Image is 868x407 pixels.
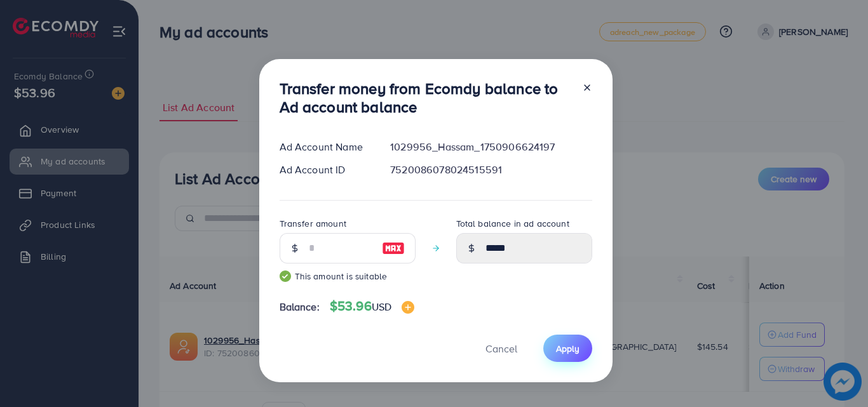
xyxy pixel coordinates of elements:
small: This amount is suitable [280,270,416,283]
span: Balance: [280,300,320,314]
span: Apply [556,342,580,355]
button: Cancel [470,335,533,362]
span: USD [372,300,391,314]
label: Total balance in ad account [456,217,569,230]
img: image [402,301,414,314]
label: Transfer amount [280,217,346,230]
img: guide [280,270,291,282]
div: Ad Account ID [269,163,381,177]
div: 1029956_Hassam_1750906624197 [380,140,602,154]
img: image [382,241,405,256]
span: Cancel [485,342,517,356]
div: 7520086078024515591 [380,163,602,177]
button: Apply [543,335,592,362]
h4: $53.96 [330,298,414,314]
h3: Transfer money from Ecomdy balance to Ad account balance [280,79,572,116]
div: Ad Account Name [269,140,381,154]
